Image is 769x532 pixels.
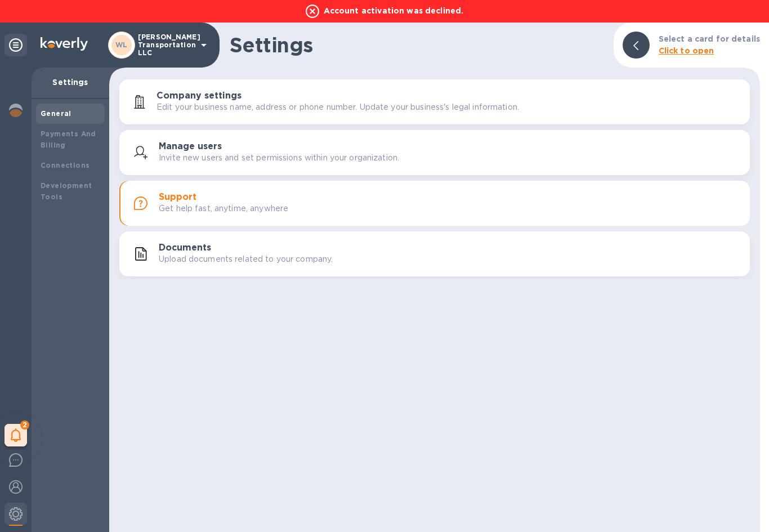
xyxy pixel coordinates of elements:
h3: Company settings [157,91,242,101]
h3: Manage users [159,141,222,152]
b: Payments And Billing [41,129,96,149]
h3: Support [159,192,196,203]
img: Logo [41,37,88,51]
b: General [41,109,71,118]
h3: Documents [159,243,211,253]
button: Manage usersInvite new users and set permissions within your organization. [119,130,750,175]
b: Development Tools [41,181,92,201]
div: Unpin categories [5,34,27,56]
b: Connections [41,161,90,169]
h1: Settings [230,33,605,57]
p: [PERSON_NAME] Transportation LLC [138,33,194,57]
p: Account activation was declined. [300,5,470,18]
button: SupportGet help fast, anytime, anywhere [119,181,750,226]
b: WL [115,41,128,49]
p: Get help fast, anytime, anywhere [159,203,288,214]
b: Select a card for details [659,34,760,43]
button: DocumentsUpload documents related to your company. [119,231,750,276]
span: 2 [20,421,29,430]
p: Edit your business name, address or phone number. Update your business's legal information. [157,101,519,113]
button: Company settingsEdit your business name, address or phone number. Update your business's legal in... [119,79,750,124]
b: Click to open [659,46,714,55]
p: Upload documents related to your company. [159,253,333,265]
p: Invite new users and set permissions within your organization. [159,152,399,164]
p: Settings [41,77,100,88]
